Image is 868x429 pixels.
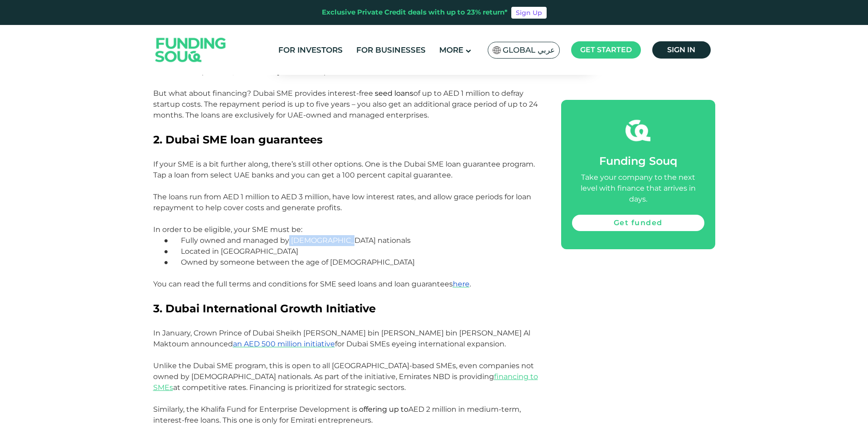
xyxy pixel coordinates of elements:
[511,7,547,19] a: Sign Up
[233,340,335,348] a: an AED 500 million initiative
[153,405,521,424] span: Similarly, the Khalifa Fund for Enterprise Development is AED 2 million in medium-term, interest-...
[153,302,376,315] span: 3. Dubai International Growth Initiative
[493,46,501,54] img: SA Flag
[580,45,632,54] span: Get started
[626,118,650,143] img: fsicon
[503,45,555,55] span: Global عربي
[164,236,181,245] span: ●
[153,280,471,288] span: You can read the full terms and conditions for SME seed loans and loan guarantees .
[164,247,181,256] span: ●
[572,215,704,231] a: Get funded
[375,89,413,98] span: seed loans
[599,154,677,168] span: Funding Souq
[322,7,508,18] div: Exclusive Private Credit deals with up to 23% return*
[572,172,704,205] div: Take your company to the next level with finance that arrives in days.
[153,192,531,212] span: The loans run from AED 1 million to AED 3 million, have low interest rates, and allow grace perio...
[181,258,415,266] span: Owned by someone between the age of [DEMOGRAPHIC_DATA]
[439,45,463,54] span: More
[153,225,302,234] span: In order to be eligible, your SME must be:
[153,361,538,392] span: Unlike the Dubai SME program, this is open to all [GEOGRAPHIC_DATA]-based SMEs, even companies no...
[359,405,408,414] span: offering up to
[652,41,711,59] a: Sign in
[354,43,428,58] a: For Businesses
[453,280,470,288] a: here
[164,258,181,266] span: ●
[667,45,695,54] span: Sign in
[153,133,323,146] span: 2. Dubai SME loan guarantees
[153,329,530,348] span: In January, Crown Prince of Dubai Sheikh [PERSON_NAME] bin [PERSON_NAME] bin [PERSON_NAME] Al Mak...
[181,236,411,245] span: Fully owned and managed by [DEMOGRAPHIC_DATA] nationals
[276,43,345,58] a: For Investors
[153,160,535,179] span: If your SME is a bit further along, there’s still other options. One is the Dubai SME loan guaran...
[146,27,235,73] img: Logo
[181,247,298,256] span: Located in [GEOGRAPHIC_DATA]
[153,89,538,119] span: But what about financing? Dubai SME provides interest-free of up to AED 1 million to defray start...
